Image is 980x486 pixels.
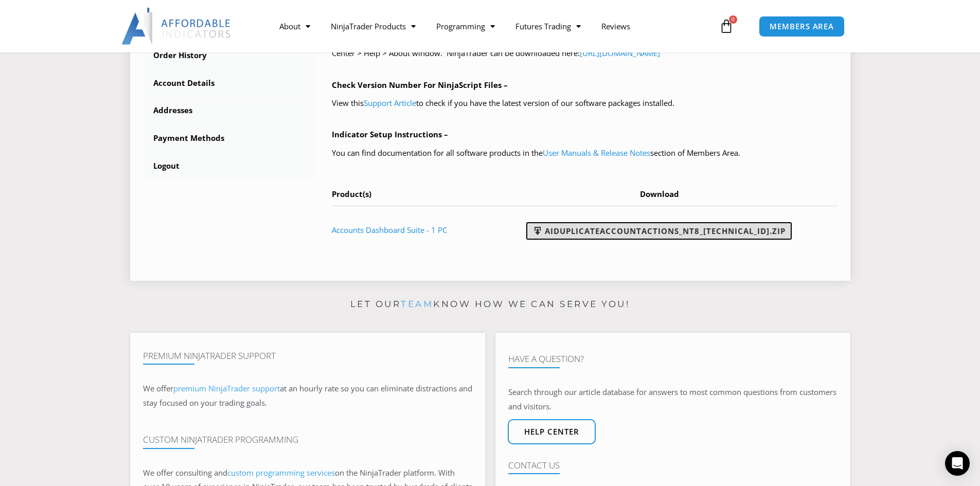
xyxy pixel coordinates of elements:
[526,222,792,240] a: AIDuplicateAccountActions_NT8_[TECHNICAL_ID].zip
[143,435,472,445] h4: Custom NinjaTrader Programming
[580,48,660,58] a: [URL][DOMAIN_NAME]
[508,354,838,364] h4: Have A Question?
[332,225,447,235] a: Accounts Dashboard Suite - 1 PC
[332,129,448,139] b: Indicator Setup Instructions –
[121,8,232,45] img: LogoAI | Affordable Indicators – NinjaTrader
[130,296,850,313] p: Let our know how we can serve you!
[332,146,838,160] p: You can find documentation for all software products in the section of Members Area.
[143,70,317,97] a: Account Details
[143,383,173,393] span: We offer
[143,42,317,69] a: Order History
[704,11,749,41] a: 0
[143,351,472,361] h4: Premium NinjaTrader Support
[508,419,596,444] a: Help center
[332,189,371,199] span: Product(s)
[173,383,280,393] a: premium NinjaTrader support
[401,299,433,309] a: team
[332,80,508,90] b: Check Version Number For NinjaScript Files –
[332,96,838,111] p: View this to check if you have the latest version of our software packages installed.
[508,385,838,414] p: Search through our article database for answers to most common questions from customers and visit...
[729,15,737,24] span: 0
[524,428,579,436] span: Help center
[143,467,335,478] span: We offer consulting and
[143,153,317,179] a: Logout
[508,460,838,471] h4: Contact Us
[426,14,505,38] a: Programming
[591,14,640,38] a: Reviews
[320,14,426,38] a: NinjaTrader Products
[143,125,317,152] a: Payment Methods
[227,467,335,478] a: custom programming services
[945,451,970,476] div: Open Intercom Messenger
[543,148,650,158] a: User Manuals & Release Notes
[143,97,317,124] a: Addresses
[143,383,472,408] span: at an hourly rate so you can eliminate distractions and stay focused on your trading goals.
[505,14,591,38] a: Futures Trading
[269,14,717,38] nav: Menu
[770,23,834,30] span: MEMBERS AREA
[269,14,320,38] a: About
[640,189,679,199] span: Download
[364,98,416,108] a: Support Article
[759,16,845,37] a: MEMBERS AREA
